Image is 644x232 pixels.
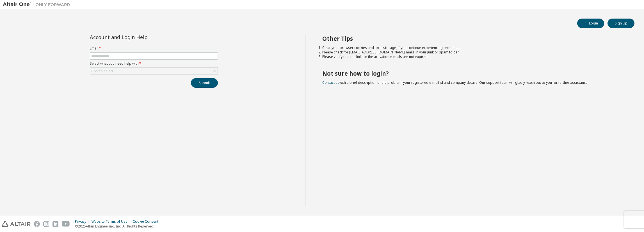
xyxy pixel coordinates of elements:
img: Altair One [3,2,73,7]
button: Login [577,19,604,28]
h2: Other Tips [322,35,625,42]
img: altair_logo.svg [2,221,31,227]
p: © 2025 Altair Engineering, Inc. All Rights Reserved. [75,224,162,229]
img: linkedin.svg [52,221,58,227]
button: Submit [191,78,218,88]
div: Click to select [91,69,113,73]
img: youtube.svg [62,221,70,227]
div: Privacy [75,219,92,224]
label: Email [90,46,218,51]
img: facebook.svg [34,221,40,227]
li: Please verify that the links in the activation e-mails are not expired. [322,55,625,59]
img: instagram.svg [43,221,49,227]
div: Account and Login Help [90,35,192,39]
div: Website Terms of Use [92,219,133,224]
li: Please check for [EMAIL_ADDRESS][DOMAIN_NAME] mails in your junk or spam folder. [322,50,625,55]
li: Clear your browser cookies and local storage, if you continue experiencing problems. [322,46,625,50]
div: Click to select [90,68,218,75]
h2: Not sure how to login? [322,70,625,77]
label: Select what you need help with [90,61,218,66]
div: Cookie Consent [133,219,162,224]
span: with a brief description of the problem, your registered e-mail id and company details. Our suppo... [322,80,588,85]
button: Sign Up [608,19,634,28]
a: Contact us [322,80,339,85]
